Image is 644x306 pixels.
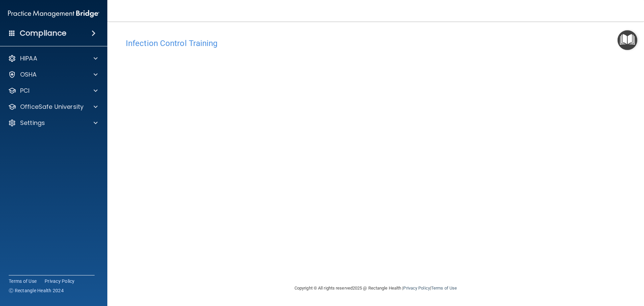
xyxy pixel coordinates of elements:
button: Open Resource Center [618,30,637,50]
p: PCI [20,87,30,95]
p: OSHA [20,71,37,79]
a: OSHA [8,71,98,79]
a: Privacy Policy [45,278,75,285]
a: HIPAA [8,54,98,62]
a: Terms of Use [9,278,37,285]
h4: Infection Control Training [126,39,626,48]
a: OfficeSafe University [8,103,98,111]
a: Privacy Policy [403,286,430,291]
iframe: infection-control-training [126,51,461,258]
h4: Compliance [20,29,66,38]
p: OfficeSafe University [20,103,84,111]
p: Settings [20,119,45,127]
span: Ⓒ Rectangle Health 2024 [9,287,64,294]
img: PMB logo [8,7,99,20]
a: Settings [8,119,98,127]
p: HIPAA [20,54,37,62]
a: Terms of Use [431,286,457,291]
a: PCI [8,87,98,95]
div: Copyright © All rights reserved 2025 @ Rectangle Health | | [253,277,498,299]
